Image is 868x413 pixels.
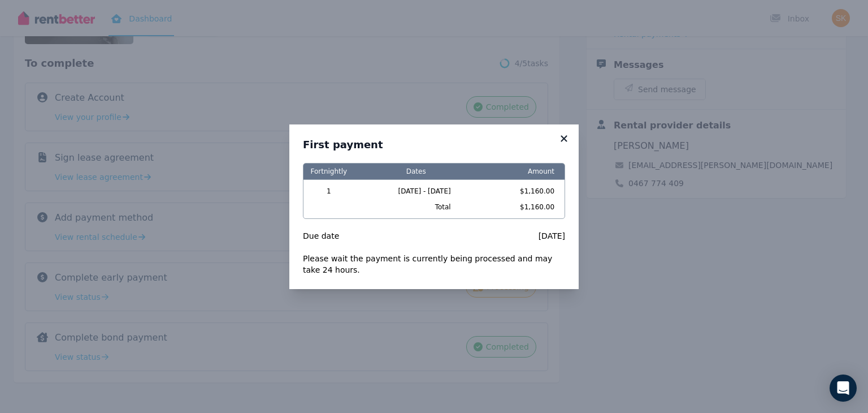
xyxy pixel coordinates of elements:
[310,187,348,196] span: 1
[354,164,478,179] span: Dates
[303,138,565,152] h3: First payment
[354,203,478,212] span: Total
[310,164,348,179] span: Fortnightly
[539,230,565,242] span: [DATE]
[303,253,565,276] div: Please wait the payment is currently being processed and may take 24 hours.
[830,375,857,402] div: Open Intercom Messenger
[303,230,339,242] span: Due date
[354,187,478,196] span: [DATE] - [DATE]
[485,187,559,196] span: $1,160.00
[485,203,559,212] span: $1,160.00
[485,164,559,179] span: Amount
